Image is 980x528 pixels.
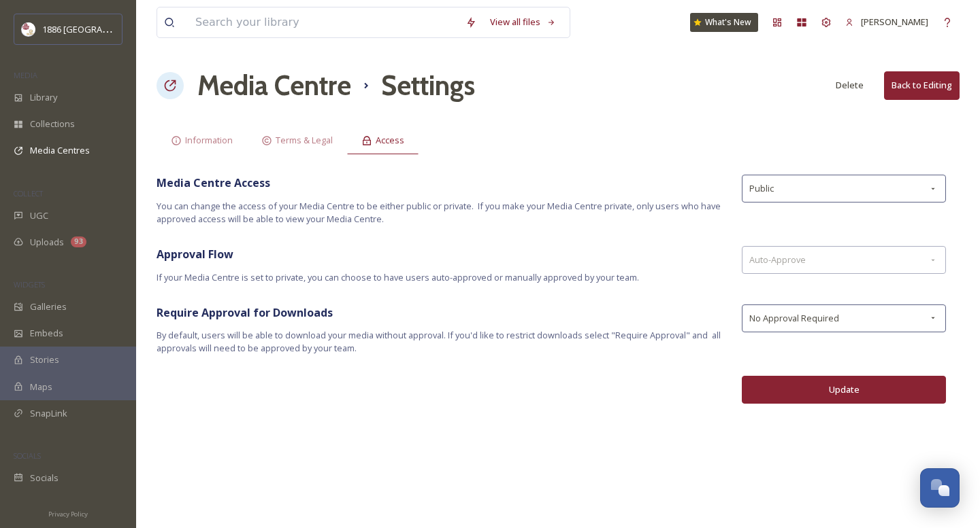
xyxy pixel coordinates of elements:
span: WIDGETS [14,279,45,289]
span: Access [376,134,404,147]
input: Search your library [189,7,459,37]
span: No Approval Required [749,312,839,325]
span: MEDIA [14,70,37,80]
span: Library [30,91,57,104]
img: logos.png [22,22,35,36]
button: Delete [829,72,870,99]
strong: Require Approval for Downloads [157,305,333,320]
span: By default, users will be able to download your media without approval. If you'd like to restrict... [157,329,728,355]
span: [PERSON_NAME] [861,16,928,28]
a: [PERSON_NAME] [838,9,935,35]
span: Maps [30,381,52,393]
span: If your Media Centre is set to private, you can choose to have users auto-approved or manually ap... [157,271,728,284]
button: Open Chat [920,468,960,508]
a: Media Centre [197,65,351,106]
span: Privacy Policy [48,510,88,518]
span: SOCIALS [14,451,41,461]
span: Embeds [30,327,63,340]
span: You can change the access of your Media Centre to be either public or private. If you make your M... [157,200,728,226]
h1: Settings [381,65,475,106]
button: Update [742,376,946,404]
span: Media Centres [30,144,90,157]
a: View all files [483,9,563,35]
span: Terms & Legal [276,134,333,147]
span: Auto-Approve [749,253,806,266]
div: 93 [71,236,86,247]
button: Back to Editing [884,71,960,99]
span: Uploads [30,236,64,249]
span: UGC [30,209,48,222]
span: Collections [30,118,75,130]
span: COLLECT [14,188,43,198]
a: Privacy Policy [48,505,88,521]
span: Public [749,182,774,195]
span: Galleries [30,300,67,313]
span: SnapLink [30,407,67,420]
span: 1886 [GEOGRAPHIC_DATA] [42,22,150,35]
strong: Media Centre Access [157,175,270,190]
strong: Approval Flow [157,247,233,262]
span: Stories [30,353,59,366]
span: Information [185,134,233,147]
span: Socials [30,472,59,485]
a: What's New [690,13,758,32]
